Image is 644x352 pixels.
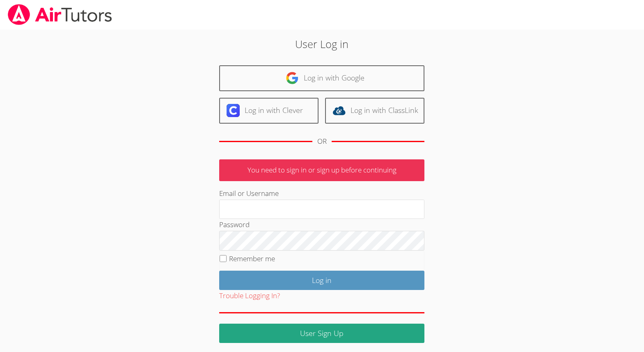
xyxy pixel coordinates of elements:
[219,189,279,198] label: Email or Username
[286,71,299,85] img: google-logo-50288ca7cdecda66e5e0955fdab243c47b7ad437acaf1139b6f446037453330a.svg
[229,254,275,263] label: Remember me
[219,98,319,124] a: Log in with Clever
[227,104,240,117] img: clever-logo-6eab21bc6e7a338710f1a6ff85c0baf02591cd810cc4098c63d3a4b26e2feb20.svg
[332,104,346,117] img: classlink-logo-d6bb404cc1216ec64c9a2012d9dc4662098be43eaf13dc465df04b49fa7ab582.svg
[7,4,113,25] img: airtutors_banner-c4298cdbf04f3fff15de1276eac7730deb9818008684d7c2e4769d2f7ddbe033.png
[148,36,496,52] h2: User Log in
[219,324,424,343] a: User Sign Up
[219,271,424,290] input: Log in
[219,220,250,229] label: Password
[219,290,280,302] button: Trouble Logging In?
[325,98,424,124] a: Log in with ClassLink
[219,159,424,181] p: You need to sign in or sign up before continuing
[219,65,424,91] a: Log in with Google
[317,136,327,147] div: OR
